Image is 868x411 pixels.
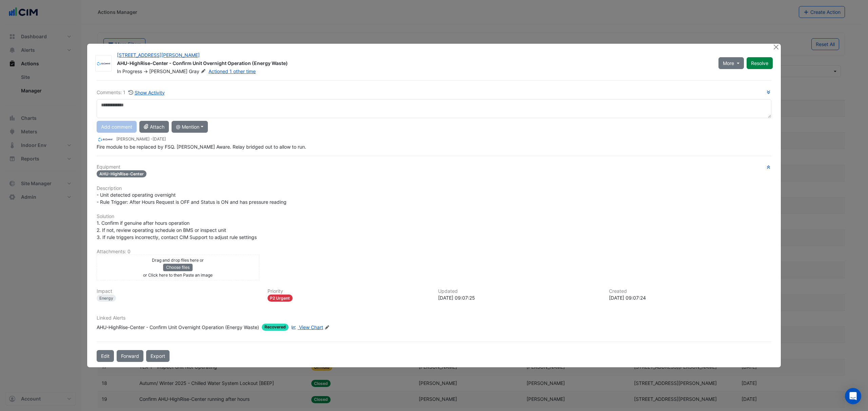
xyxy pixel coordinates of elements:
button: Forward [117,350,143,362]
div: Open Intercom Messenger [845,388,861,404]
small: Drag and drop files here or [152,258,204,263]
div: Energy [97,295,116,302]
button: Show Activity [128,89,165,96]
span: [PERSON_NAME] [149,68,188,74]
h6: Created [609,288,772,294]
h6: Description [97,186,771,191]
span: In Progress [117,68,142,74]
small: or Click here to then Paste an image [143,273,213,278]
button: More [718,57,744,69]
small: [PERSON_NAME] - [116,136,166,142]
h6: Updated [438,288,601,294]
span: AHU-HighRise-Center [97,170,146,177]
div: Comments: 1 [97,89,165,96]
img: Air Control [96,60,111,67]
button: Attach [139,121,169,133]
span: Recovered [262,324,289,331]
span: -> [143,68,148,74]
div: AHU-HighRise-Center - Confirm Unit Overnight Operation (Energy Waste) [97,324,259,331]
button: Choose files [163,264,193,271]
h6: Linked Alerts [97,315,771,321]
h6: Impact [97,288,259,294]
span: 2025-09-17 09:07:25 [153,136,166,142]
fa-icon: Edit Linked Alerts [324,325,330,330]
span: Gray [189,68,207,75]
h6: Attachments: 0 [97,249,771,255]
div: AHU-HighRise-Center - Confirm Unit Overnight Operation (Energy Waste) [117,60,710,68]
span: Fire module to be replaced by FSQ. [PERSON_NAME] Aware. Relay bridged out to allow to run. [97,144,306,150]
span: View Chart [299,324,323,330]
div: P2 Urgent [268,295,293,302]
button: Resolve [747,57,773,69]
span: 1. Confirm if genuine after hours operation 2. If not, review operating schedule on BMS or inspec... [97,220,257,240]
h6: Solution [97,214,771,219]
div: [DATE] 09:07:24 [609,294,772,301]
h6: Priority [268,288,430,294]
button: @ Mention [172,121,208,133]
a: View Chart [290,324,323,331]
a: Export [146,350,170,362]
img: Air Control [97,136,114,143]
button: Edit [97,350,114,362]
a: [STREET_ADDRESS][PERSON_NAME] [117,52,200,58]
span: More [723,60,734,67]
button: Close [772,44,780,51]
h6: Equipment [97,164,771,170]
div: [DATE] 09:07:25 [438,294,601,301]
a: Actioned 1 other time [209,68,256,74]
span: - Unit detected operating overnight - Rule Trigger: After Hours Request is OFF and Status is ON a... [97,192,287,205]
